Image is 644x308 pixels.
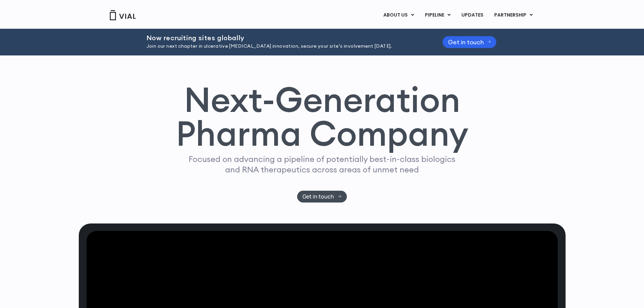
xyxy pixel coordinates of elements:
[489,9,538,21] a: PARTNERSHIPMenu Toggle
[448,40,484,45] span: Get in touch
[443,36,497,48] a: Get in touch
[303,194,334,199] span: Get in touch
[176,82,469,151] h1: Next-Generation Pharma Company
[186,154,458,175] p: Focused on advancing a pipeline of potentially best-in-class biologics and RNA therapeutics acros...
[109,10,136,20] img: Vial Logo
[146,43,426,50] p: Join our next chapter in ulcerative [MEDICAL_DATA] innovation, secure your site’s involvement [DA...
[456,9,488,21] a: UPDATES
[378,9,419,21] a: ABOUT USMenu Toggle
[146,34,426,42] h2: Now recruiting sites globally
[297,191,347,203] a: Get in touch
[420,9,456,21] a: PIPELINEMenu Toggle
